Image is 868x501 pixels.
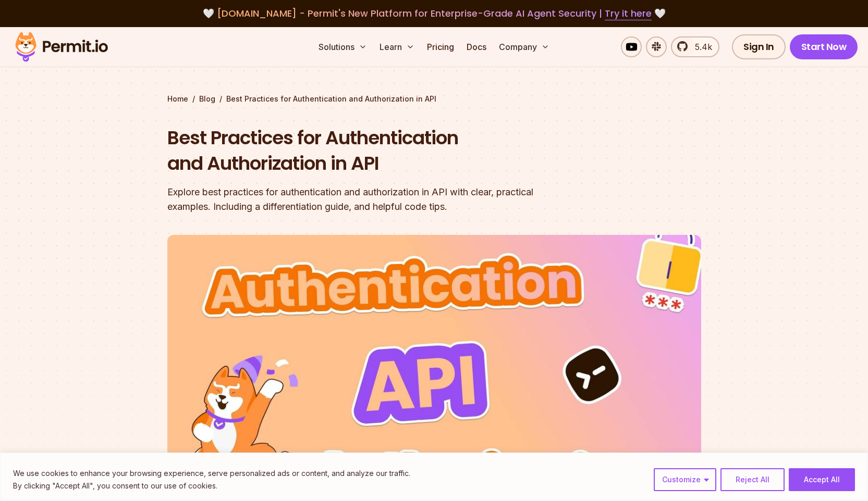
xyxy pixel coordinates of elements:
a: Pricing [423,36,458,57]
div: 🤍 🤍 [25,6,843,21]
p: By clicking "Accept All", you consent to our use of cookies. [13,480,410,492]
button: Accept All [789,468,855,491]
h1: Best Practices for Authentication and Authorization in API [167,125,568,177]
div: / / [167,94,701,104]
span: 5.4k [689,41,712,53]
a: Home [167,94,188,104]
button: Reject All [720,468,785,491]
a: Docs [462,36,491,57]
button: Learn [375,36,419,57]
button: Customize [654,468,716,491]
div: Explore best practices for authentication and authorization in API with clear, practical examples... [167,185,568,214]
button: Solutions [314,36,371,57]
span: [DOMAIN_NAME] - Permit's New Platform for Enterprise-Grade AI Agent Security | [217,7,652,20]
p: We use cookies to enhance your browsing experience, serve personalized ads or content, and analyz... [13,467,410,480]
button: Company [495,36,554,57]
a: Try it here [605,7,652,20]
a: 5.4k [671,36,719,57]
img: Permit logo [10,29,113,65]
a: Blog [199,94,215,104]
a: Sign In [732,34,786,59]
a: Start Now [790,34,858,59]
